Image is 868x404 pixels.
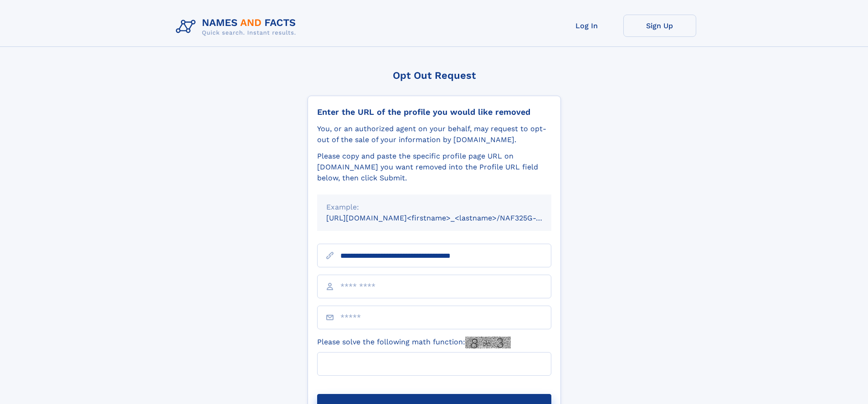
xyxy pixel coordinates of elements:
div: Please copy and paste the specific profile page URL on [DOMAIN_NAME] you want removed into the Pr... [317,151,551,184]
div: Enter the URL of the profile you would like removed [317,107,551,117]
a: Log In [550,15,623,37]
label: Please solve the following math function: [317,337,511,348]
div: Example: [326,202,542,213]
small: [URL][DOMAIN_NAME]<firstname>_<lastname>/NAF325G-xxxxxxxx [326,214,569,222]
img: Logo Names and Facts [172,15,303,39]
a: Sign Up [623,15,696,37]
div: Opt Out Request [308,70,561,81]
div: You, or an authorized agent on your behalf, may request to opt-out of the sale of your informatio... [317,123,551,145]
